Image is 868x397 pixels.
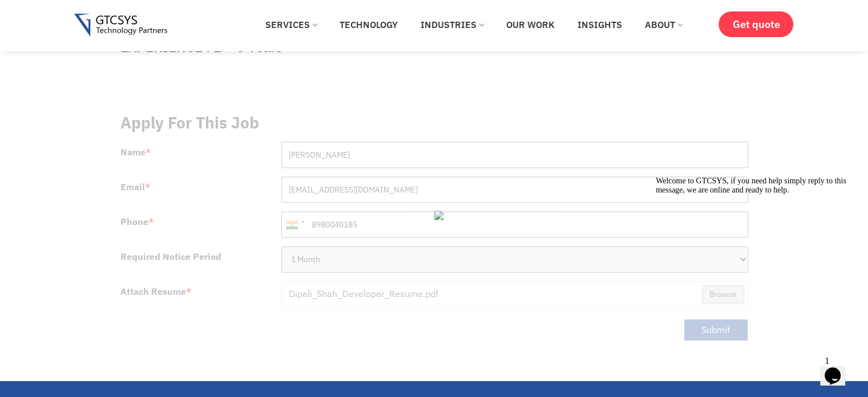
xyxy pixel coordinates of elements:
iframe: chat widget [820,351,857,386]
div: Welcome to GTCSYS, if you need help simply reply to this message, we are online and ready to help. [5,5,210,23]
span: Get quote [732,18,780,30]
a: Services [257,12,325,37]
a: About [636,12,691,37]
h4: EXPERIENCE : 2 – 8 Years [120,39,748,55]
a: Industries [412,12,492,37]
img: loader.gif [434,211,479,220]
iframe: chat widget [651,172,857,346]
a: Get quote [718,11,793,37]
a: Our Work [498,12,563,37]
a: Insights [569,12,631,37]
span: Welcome to GTCSYS, if you need help simply reply to this message, we are online and ready to help. [5,5,195,22]
a: Technology [331,12,406,37]
img: Gtcsys logo [74,14,167,37]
